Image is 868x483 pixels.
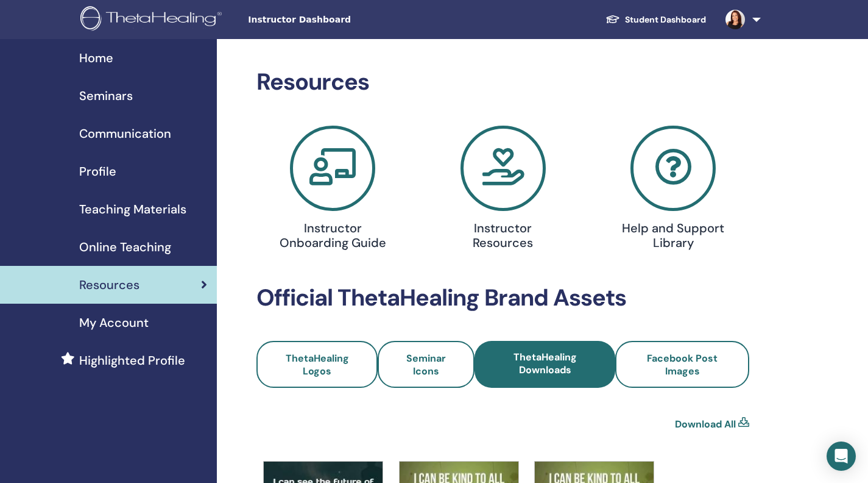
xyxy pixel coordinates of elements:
a: Seminar Icons [378,341,475,388]
span: My Account [79,313,149,332]
a: Facebook Post Images [615,341,749,388]
a: Instructor Onboarding Guide [255,126,411,255]
a: ThetaHealing Downloads [475,341,615,388]
h4: Instructor Resources [448,221,557,250]
span: Teaching Materials [79,200,186,218]
span: Resources [79,276,139,294]
span: Instructor Dashboard [248,13,431,26]
span: Communication [79,124,171,143]
h2: Resources [256,68,749,96]
div: Open Intercom Messenger [827,442,856,471]
span: Home [79,49,113,67]
span: Seminar Icons [406,352,446,377]
span: Profile [79,162,116,181]
img: graduation-cap-white.svg [605,14,620,24]
h2: Official ThetaHealing Brand Assets [256,284,749,312]
img: logo.png [80,6,226,34]
h4: Instructor Onboarding Guide [278,221,387,250]
a: Download All [675,417,736,432]
span: Facebook Post Images [647,352,718,377]
a: ThetaHealing Logos [256,341,378,388]
h4: Help and Support Library [619,221,728,250]
span: Highlighted Profile [79,351,185,370]
a: Help and Support Library [595,126,751,255]
span: ThetaHealing Downloads [513,351,577,376]
a: Instructor Resources [425,126,581,255]
span: Online Teaching [79,238,171,256]
span: ThetaHealing Logos [286,352,349,377]
a: Student Dashboard [596,9,716,31]
span: Seminars [79,87,133,105]
img: default.jpg [725,10,745,29]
